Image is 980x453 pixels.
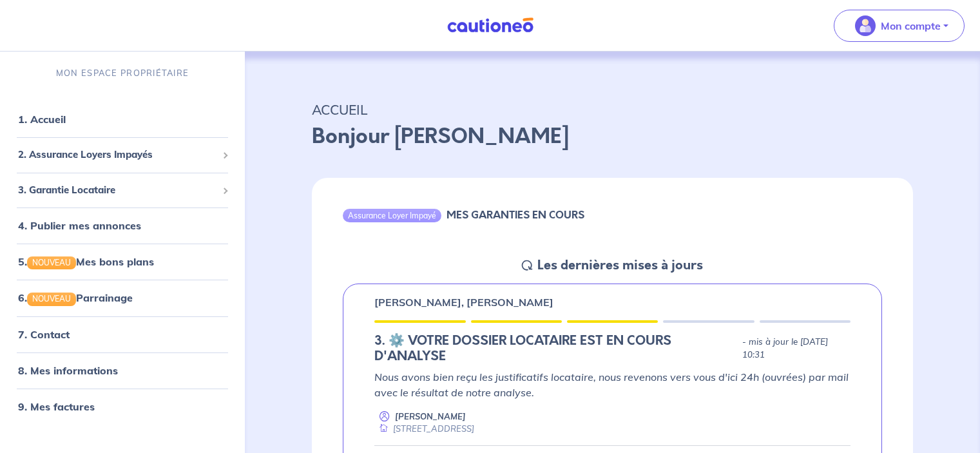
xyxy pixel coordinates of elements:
p: Mon compte [881,18,941,34]
button: illu_account_valid_menu.svgMon compte [834,10,965,42]
span: 3. Garantie Locataire [18,183,217,198]
h5: 3.︎ ⚙️ VOTRE DOSSIER LOCATAIRE EST EN COURS D'ANALYSE [374,333,737,364]
a: 5.NOUVEAUMes bons plans [18,255,154,268]
a: 7. Contact [18,328,70,341]
span: 2. Assurance Loyers Impayés [18,148,217,162]
p: [PERSON_NAME] [395,410,466,423]
div: 2. Assurance Loyers Impayés [5,142,240,168]
p: ACCUEIL [312,98,913,121]
div: 5.NOUVEAUMes bons plans [5,249,240,275]
div: 7. Contact [5,322,240,347]
img: Cautioneo [442,17,539,34]
a: 8. Mes informations [18,364,118,377]
div: state: DOCUMENTS-TO-EVALUATE, Context: NEW,CHOOSE-CERTIFICATE,RELATIONSHIP,LESSOR-DOCUMENTS [374,333,850,364]
div: 4. Publier mes annonces [5,213,240,238]
div: Assurance Loyer Impayé [343,209,441,222]
div: [STREET_ADDRESS] [374,423,474,435]
p: [PERSON_NAME], [PERSON_NAME] [374,294,553,310]
a: 9. Mes factures [18,400,95,413]
div: 1. Accueil [5,106,240,132]
p: MON ESPACE PROPRIÉTAIRE [56,67,189,79]
a: 4. Publier mes annonces [18,219,141,232]
a: 1. Accueil [18,113,66,126]
div: 3. Garantie Locataire [5,178,240,203]
h5: Les dernières mises à jours [537,258,703,273]
p: Nous avons bien reçu les justificatifs locataire, nous revenons vers vous d'ici 24h (ouvrées) par... [374,369,850,400]
div: 8. Mes informations [5,358,240,383]
p: - mis à jour le [DATE] 10:31 [742,336,850,361]
img: illu_account_valid_menu.svg [855,15,876,36]
div: 6.NOUVEAUParrainage [5,285,240,311]
a: 6.NOUVEAUParrainage [18,291,133,304]
h6: MES GARANTIES EN COURS [447,209,584,221]
div: 9. Mes factures [5,394,240,419]
p: Bonjour [PERSON_NAME] [312,121,913,152]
